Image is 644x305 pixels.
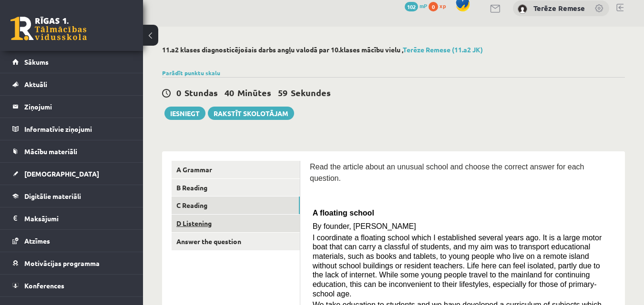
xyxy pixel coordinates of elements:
span: 102 [405,2,418,11]
span: Aktuāli [24,80,47,89]
a: Aktuāli [12,73,131,95]
a: Sākums [12,51,131,73]
a: [DEMOGRAPHIC_DATA] [12,163,131,185]
legend: Ziņojumi [24,96,131,118]
span: 59 [278,87,287,98]
a: D Listening [172,215,300,232]
a: B Reading [172,179,300,197]
a: 0 xp [429,2,450,10]
a: Atzīmes [12,230,131,252]
a: Maksājumi [12,207,131,229]
a: Parādīt punktu skalu [162,69,220,77]
a: 102 mP [405,2,427,10]
a: Motivācijas programma [12,252,131,274]
span: Digitālie materiāli [24,192,81,200]
a: Mācību materiāli [12,140,131,162]
a: Rakstīt skolotājam [208,107,294,120]
span: Motivācijas programma [24,259,100,267]
span: 0 [176,87,181,98]
span: Konferences [24,281,64,290]
span: Mācību materiāli [24,147,77,156]
span: xp [440,2,446,10]
span: By founder, [PERSON_NAME] [313,222,416,230]
a: C Reading [172,197,300,214]
a: Ziņojumi [12,96,131,118]
span: 0 [429,2,438,11]
a: Terēze Remese (11.a2 JK) [403,45,483,54]
span: Minūtes [237,87,271,98]
img: Terēze Remese [518,4,527,14]
span: [DEMOGRAPHIC_DATA] [24,169,99,178]
span: I coordinate a floating school which I established several years ago. It is a large motor boat th... [313,234,602,298]
a: Rīgas 1. Tālmācības vidusskola [10,17,87,40]
a: Konferences [12,275,131,296]
a: Informatīvie ziņojumi [12,118,131,140]
h2: 11.a2 klases diagnosticējošais darbs angļu valodā par 10.klases mācību vielu , [162,46,625,54]
a: A Grammar [172,161,300,178]
legend: Maksājumi [24,207,131,229]
span: 40 [225,87,234,98]
span: A floating school [313,209,374,217]
span: Sekundes [291,87,331,98]
span: Read the article about an unusual school and choose the correct answer for each question. [310,163,584,182]
span: Sākums [24,58,49,66]
button: Iesniegt [164,107,205,120]
legend: Informatīvie ziņojumi [24,118,131,140]
span: Atzīmes [24,236,50,245]
a: Digitālie materiāli [12,185,131,207]
span: Stundas [184,87,218,98]
a: Answer the question [172,233,300,250]
a: Terēze Remese [533,3,585,13]
span: mP [419,2,427,10]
